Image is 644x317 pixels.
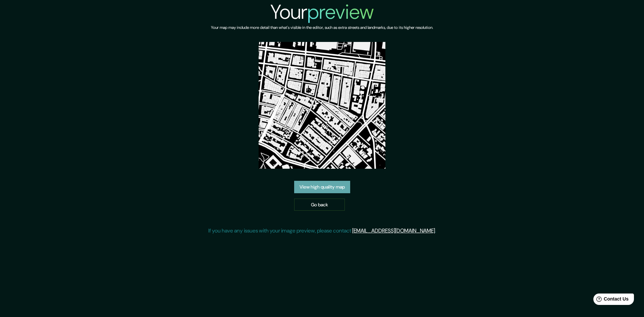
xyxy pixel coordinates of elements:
[352,227,435,234] a: [EMAIL_ADDRESS][DOMAIN_NAME]
[294,181,350,193] a: View high quality map
[294,199,345,211] a: Go back
[259,42,385,169] img: created-map-preview
[584,291,637,310] iframe: Help widget launcher
[208,227,436,235] p: If you have any issues with your image preview, please contact .
[211,24,433,31] h6: Your map may include more detail than what's visible in the editor, such as extra streets and lan...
